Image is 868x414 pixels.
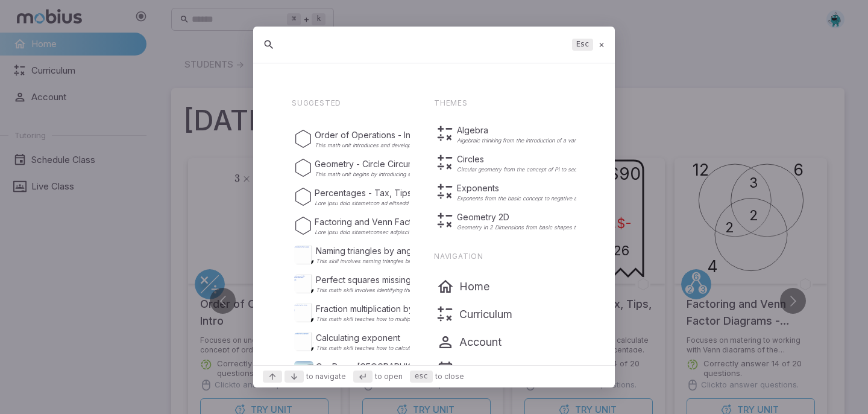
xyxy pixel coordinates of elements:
img: Fraction multiplication by a whole number [294,303,313,322]
p: Circular geometry from the concept of Pi to sectors and arc lengths [457,167,627,173]
img: Car Race: Crystal Lake [294,361,313,380]
p: Themes [434,99,576,107]
p: Fraction multiplication by a whole number [316,303,782,315]
div: Suggestions [253,65,615,365]
p: Exponents from the basic concept to negative and fractional exponents [457,196,635,202]
img: Calculating exponent [294,332,313,351]
p: Home [459,278,489,295]
img: Perfect squares missing from sequence [294,274,313,293]
p: Geometry 2D [457,211,676,223]
p: Navigation [434,252,576,261]
p: Algebra [457,124,625,136]
span: to navigate [306,371,346,382]
p: Account [459,334,502,351]
p: Exponents [457,182,635,194]
span: to open [375,371,403,382]
kbd: Esc [572,39,593,51]
img: Naming triangles by angles [294,245,313,264]
p: Curriculum [459,306,512,323]
p: Calculating exponent [316,332,683,344]
p: Schedule Class [459,361,535,378]
p: This skill involves naming triangles based on their angles. Triangles are classified as acute if ... [316,258,851,264]
p: Perfect squares missing from sequence [316,274,832,286]
span: to close [435,371,464,382]
kbd: esc [410,371,433,383]
p: This math skill involves identifying the missing number in a sequence of perfect squares. It teac... [316,287,832,293]
p: This math skill teaches how to multiply a fraction by a whole number by multiplying the numerator... [316,316,782,322]
p: This math skill teaches how to calculate exponents, which means multiplying the base number by it... [316,345,683,351]
p: Car Race: [GEOGRAPHIC_DATA] [316,361,460,373]
p: Algebraic thinking from the introduction of a variable to polynomials [457,138,625,144]
p: Suggested [292,99,410,107]
p: Naming triangles by angles [316,245,851,257]
p: Circles [457,153,627,165]
p: Geometry in 2 Dimensions from basic shapes to advanced work with circular geometry [457,225,676,231]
